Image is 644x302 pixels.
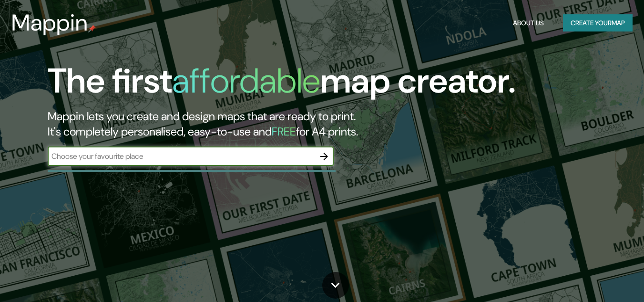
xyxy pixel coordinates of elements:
[48,61,516,109] h1: The first map creator.
[48,109,563,139] h2: Mappin lets you create and design maps that are ready to print. It's completely personalised, eas...
[48,151,315,162] input: Choose your favourite place
[172,59,320,103] h1: affordable
[11,10,88,36] h3: Mappin
[563,14,633,32] button: Create yourmap
[509,14,548,32] button: About Us
[272,124,296,139] h5: FREE
[88,25,96,32] img: mappin-pin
